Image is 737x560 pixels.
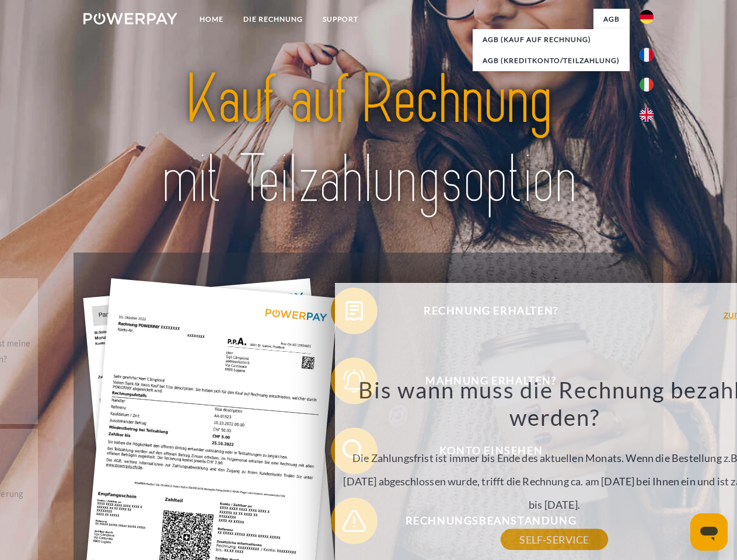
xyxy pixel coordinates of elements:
[501,529,607,550] a: SELF-SERVICE
[593,9,630,30] a: agb
[690,513,728,551] iframe: Schaltfläche zum Öffnen des Messaging-Fensters
[233,9,313,30] a: DIE RECHNUNG
[640,78,654,92] img: it
[473,50,630,71] a: AGB (Kreditkonto/Teilzahlung)
[190,9,233,30] a: Home
[473,29,630,50] a: AGB (Kauf auf Rechnung)
[83,13,177,24] img: logo-powerpay-white.svg
[640,48,654,62] img: fr
[313,9,368,30] a: SUPPORT
[640,10,654,24] img: de
[111,56,626,223] img: title-powerpay_de.svg
[640,108,654,122] img: en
